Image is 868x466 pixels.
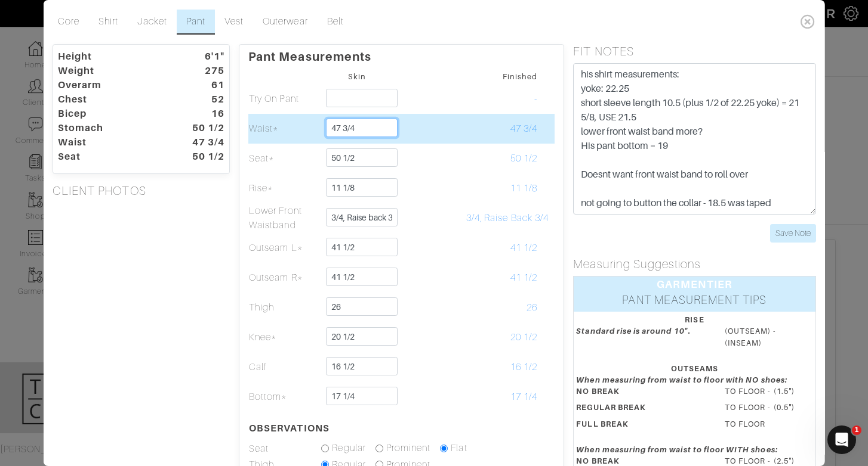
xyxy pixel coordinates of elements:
[49,121,172,135] dt: Stomach
[248,144,321,173] td: Seat*
[466,213,549,223] span: 3/4, Raise Back 3/4
[576,363,812,374] div: OUTSEAMS
[510,392,537,402] span: 17 1/4
[827,425,856,454] iframe: Intercom live chat
[534,94,537,104] span: -
[128,10,176,35] a: Jacket
[510,183,537,194] span: 11 1/8
[248,203,321,233] td: Lower Front Waistband
[248,352,321,382] td: Calf
[248,233,321,263] td: Outseam L*
[852,425,861,435] span: 1
[567,386,716,402] dt: NO BREAK
[49,49,172,64] dt: Height
[172,150,233,164] dt: 50 1/2
[248,382,321,412] td: Bottom*
[172,107,233,121] dt: 16
[89,10,128,35] a: Shirt
[48,10,89,35] a: Core
[574,292,815,312] div: PANT MEASUREMENT TIPS
[49,135,172,150] dt: Waist
[172,121,233,135] dt: 50 1/2
[716,386,822,397] dd: TO FLOOR - (1.5")
[716,325,822,348] dd: (OUTSEAM) - (INSEAM)
[576,375,787,384] em: When measuring from waist to floor with NO shoes:
[574,277,815,292] div: GARMENTIER
[576,327,690,335] em: Standard rise is around 10".
[49,150,172,164] dt: Seat
[716,418,822,430] dd: TO FLOOR
[510,243,537,253] span: 41 1/2
[527,302,537,313] span: 26
[248,84,321,114] td: Try On Pant
[253,10,317,35] a: Outerwear
[49,78,172,92] dt: Overarm
[317,10,353,35] a: Belt
[172,92,233,107] dt: 52
[332,441,365,455] label: Regular
[172,64,233,78] dt: 275
[716,402,822,413] dd: TO FLOOR - (0.5")
[49,92,172,107] dt: Chest
[510,123,537,134] span: 47 3/4
[348,72,365,81] small: Skin
[567,418,716,434] dt: FULL BREAK
[248,412,321,440] th: OBSERVATIONS
[248,45,555,64] p: Pant Measurements
[248,293,321,322] td: Thigh
[510,362,537,372] span: 16 1/2
[248,263,321,293] td: Outseam R*
[53,184,230,198] h5: CLIENT PHOTOS
[573,63,815,215] textarea: his shirt measurements: yoke: 22.25 short sleeve length 10.5 (plus 1/2 of 22.25 yoke) = 21 5/8, U...
[510,332,537,343] span: 20 1/2
[49,64,172,78] dt: Weight
[248,173,321,203] td: Rise*
[248,114,321,144] td: Waist*
[769,224,815,243] input: Save Note
[215,10,253,35] a: Vest
[386,441,430,455] label: Prominent
[248,322,321,352] td: Knee*
[451,441,467,455] label: Flat
[576,314,812,325] div: RISE
[503,72,537,81] small: Finished
[172,78,233,92] dt: 61
[49,107,172,121] dt: Bicep
[567,402,716,418] dt: REGULAR BREAK
[172,49,233,64] dt: 6'1"
[573,257,815,271] h5: Measuring Suggestions
[172,135,233,150] dt: 47 3/4
[248,440,321,457] td: Seat
[576,445,777,454] em: When measuring from waist to floor WITH shoes:
[573,44,815,58] h5: FIT NOTES
[510,153,537,164] span: 50 1/2
[176,10,214,35] a: Pant
[510,272,537,283] span: 41 1/2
